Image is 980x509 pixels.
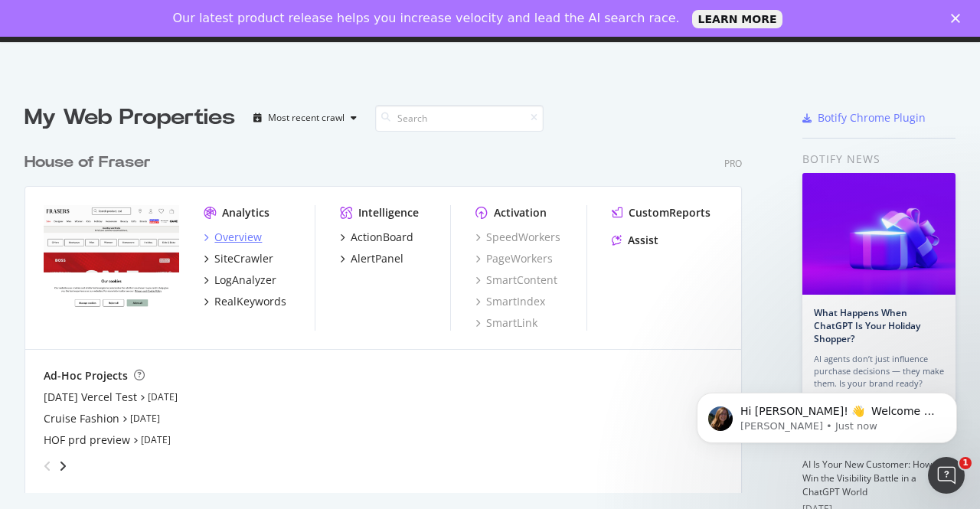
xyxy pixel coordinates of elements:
[214,251,273,266] div: SiteCrawler
[44,390,137,405] a: [DATE] Vercel Test
[928,457,965,494] iframe: Intercom live chat
[24,133,754,493] div: grid
[57,458,68,474] div: angle-right
[692,10,783,28] a: LEARN MORE
[130,412,160,425] a: [DATE]
[204,230,262,245] a: Overview
[959,457,972,469] span: 1
[475,315,537,331] a: SmartLink
[44,368,128,383] div: Ad-Hoc Projects
[24,152,157,174] a: House of Fraser
[351,251,403,266] div: AlertPanel
[340,251,403,266] a: AlertPanel
[612,233,658,248] a: Assist
[204,251,273,266] a: SiteCrawler
[44,432,130,448] a: HOF prd preview
[612,205,710,220] a: CustomReports
[475,272,557,288] a: SmartContent
[358,205,419,220] div: Intelligence
[24,152,151,174] div: House of Fraser
[724,157,742,170] div: Pro
[802,110,926,126] a: Botify Chrome Plugin
[204,272,276,288] a: LogAnalyzer
[24,103,235,133] div: My Web Properties
[173,11,680,26] div: Our latest product release helps you increase velocity and lead the AI search race.
[204,294,286,309] a: RealKeywords
[214,230,262,245] div: Overview
[475,230,560,245] a: SpeedWorkers
[351,230,413,245] div: ActionBoard
[951,14,966,23] div: Close
[214,272,276,288] div: LogAnalyzer
[268,113,345,122] div: Most recent crawl
[222,205,269,220] div: Analytics
[674,361,980,468] iframe: Intercom notifications message
[214,294,286,309] div: RealKeywords
[494,205,547,220] div: Activation
[141,433,171,446] a: [DATE]
[44,205,179,314] img: houseoffraser.co.uk
[375,105,544,132] input: Search
[475,251,553,266] a: PageWorkers
[802,151,955,168] div: Botify news
[814,353,944,390] div: AI agents don’t just influence purchase decisions — they make them. Is your brand ready?
[818,110,926,126] div: Botify Chrome Plugin
[802,458,942,498] a: AI Is Your New Customer: How to Win the Visibility Battle in a ChatGPT World
[475,294,545,309] a: SmartIndex
[814,306,920,345] a: What Happens When ChatGPT Is Your Holiday Shopper?
[247,106,363,130] button: Most recent crawl
[340,230,413,245] a: ActionBoard
[629,205,710,220] div: CustomReports
[38,454,57,478] div: angle-left
[802,173,955,295] img: What Happens When ChatGPT Is Your Holiday Shopper?
[44,411,119,426] a: Cruise Fashion
[628,233,658,248] div: Assist
[148,390,178,403] a: [DATE]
